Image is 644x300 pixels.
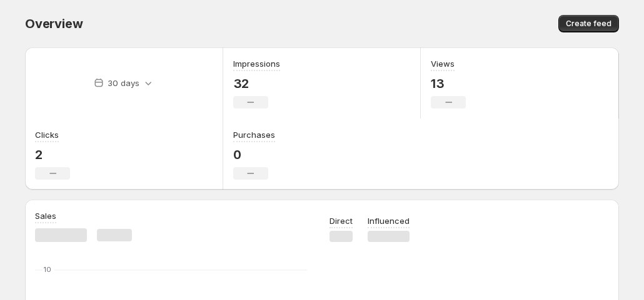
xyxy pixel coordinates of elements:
text: 10 [44,265,51,274]
span: Create feed [566,19,611,29]
h3: Purchases [233,128,275,141]
h3: Views [431,57,455,70]
p: 30 days [108,77,139,89]
p: Direct [330,215,353,227]
p: 0 [233,147,275,162]
h3: Sales [35,210,56,222]
p: Influenced [368,215,410,227]
p: 2 [35,147,70,162]
p: 32 [233,76,280,91]
span: Overview [25,16,83,31]
h3: Clicks [35,128,59,141]
h3: Impressions [233,57,280,70]
p: 13 [431,76,466,91]
button: Create feed [558,15,619,32]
